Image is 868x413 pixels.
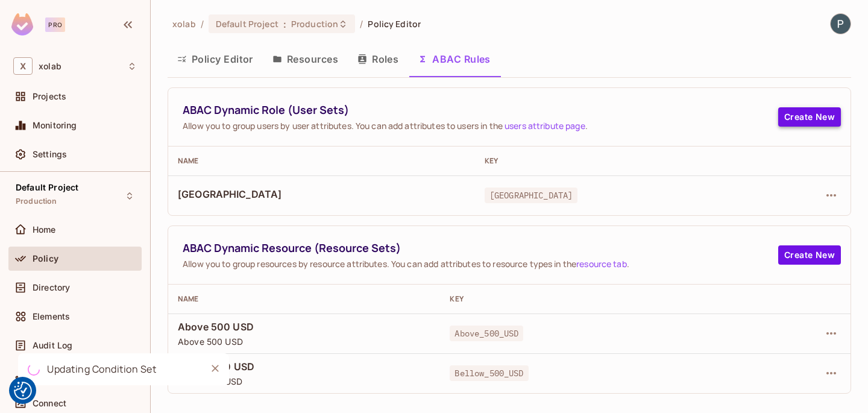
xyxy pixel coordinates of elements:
a: resource tab [576,258,627,270]
span: Bellow 500 USD [178,376,430,387]
button: Create New [778,245,841,265]
span: Default Project [16,183,78,192]
img: Revisit consent button [14,382,32,400]
span: Production [291,18,338,30]
button: Create New [778,107,841,127]
span: Above_500_USD [450,326,523,341]
div: Key [485,156,745,166]
button: Consent Preferences [14,382,32,400]
span: : [283,19,287,29]
li: / [201,18,204,30]
button: Resources [263,44,348,74]
span: Bellow_500_USD [450,365,528,381]
span: Default Project [216,18,278,30]
span: Monitoring [33,121,77,130]
span: Projects [33,92,66,101]
div: Name [178,294,430,304]
a: users attribute page [505,120,585,131]
li: / [360,18,363,30]
span: Allow you to group resources by resource attributes. You can add attributes to resource types in ... [183,258,778,270]
button: Close [206,359,224,377]
span: Production [16,197,57,206]
span: [GEOGRAPHIC_DATA] [485,188,578,203]
span: X [13,57,33,75]
span: Audit Log [33,341,72,350]
span: Bellow 500 USD [178,360,430,373]
span: the active workspace [172,18,196,30]
span: Above 500 USD [178,336,430,347]
button: Policy Editor [168,44,263,74]
span: ABAC Dynamic Role (User Sets) [183,102,778,118]
button: Roles [348,44,408,74]
span: ABAC Dynamic Resource (Resource Sets) [183,241,778,256]
img: SReyMgAAAABJRU5ErkJggg== [11,13,33,36]
img: Pouya Ghafarimehrdad [831,14,851,34]
span: Directory [33,283,70,292]
span: [GEOGRAPHIC_DATA] [178,188,465,201]
span: Above 500 USD [178,320,430,333]
div: Updating Condition Set [47,362,156,377]
div: Key [450,294,725,304]
span: Home [33,225,56,235]
div: Pro [45,17,65,32]
span: Policy [33,254,58,263]
span: Settings [33,150,67,159]
div: Name [178,156,465,166]
button: ABAC Rules [408,44,500,74]
span: Allow you to group users by user attributes. You can add attributes to users in the . [183,120,778,131]
span: Policy Editor [368,18,421,30]
span: Elements [33,312,70,321]
span: Workspace: xolab [39,61,61,71]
